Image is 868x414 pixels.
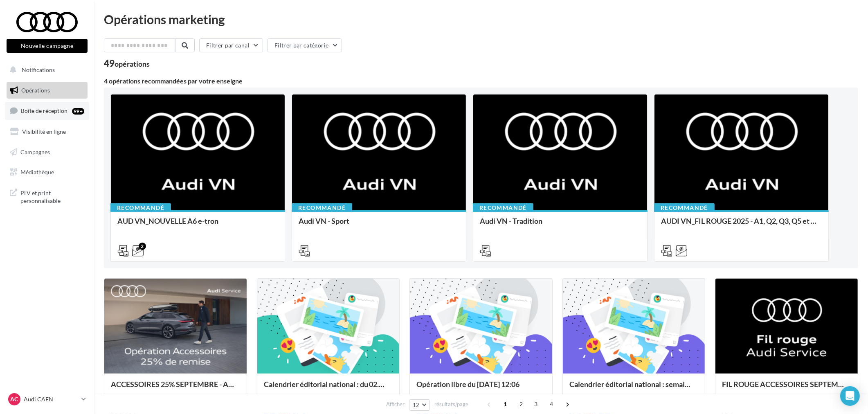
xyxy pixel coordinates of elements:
span: Médiathèque [20,169,54,175]
a: AC Audi CAEN [7,391,88,407]
div: Calendrier éditorial national : semaine du 25.08 au 31.08 [569,380,699,396]
div: AUD VN_NOUVELLE A6 e-tron [117,217,278,233]
div: Opération libre du [DATE] 12:06 [416,380,546,396]
span: AC [11,395,18,403]
button: Nouvelle campagne [7,39,88,53]
div: FIL ROUGE ACCESSOIRES SEPTEMBRE - AUDI SERVICE [722,380,851,396]
span: Afficher [386,400,405,408]
span: résultats/page [434,400,468,408]
a: Boîte de réception99+ [5,102,89,119]
div: Opérations marketing [104,13,858,25]
p: Audi CAEN [24,395,78,403]
a: Opérations [5,82,89,99]
span: 3 [529,398,542,411]
div: Open Intercom Messenger [840,386,860,406]
span: Visibilité en ligne [22,128,66,135]
button: Filtrer par catégorie [268,38,342,52]
div: ACCESSOIRES 25% SEPTEMBRE - AUDI SERVICE [111,380,240,396]
div: Audi VN - Sport [299,217,459,233]
button: Notifications [5,61,86,79]
div: Recommandé [473,203,533,212]
span: 1 [499,398,512,411]
span: Campagnes [20,148,50,155]
div: 2 [139,243,146,250]
span: 12 [413,402,420,408]
div: opérations [115,60,150,67]
button: Filtrer par canal [199,38,263,52]
span: PLV et print personnalisable [20,187,84,205]
a: Visibilité en ligne [5,123,89,140]
a: Campagnes [5,144,89,161]
div: AUDI VN_FIL ROUGE 2025 - A1, Q2, Q3, Q5 et Q4 e-tron [661,217,822,233]
div: 49 [104,59,150,68]
span: Notifications [22,66,55,73]
span: Opérations [21,87,50,94]
span: 4 [545,398,558,411]
div: Audi VN - Tradition [480,217,641,233]
div: Recommandé [654,203,715,212]
div: Calendrier éditorial national : du 02.09 au 03.09 [264,380,393,396]
div: 4 opérations recommandées par votre enseigne [104,78,858,84]
span: Boîte de réception [21,107,67,114]
div: Recommandé [292,203,352,212]
a: PLV et print personnalisable [5,184,89,208]
span: 2 [515,398,528,411]
button: 12 [409,399,430,411]
div: Recommandé [110,203,171,212]
a: Médiathèque [5,164,89,181]
div: 99+ [72,108,84,115]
